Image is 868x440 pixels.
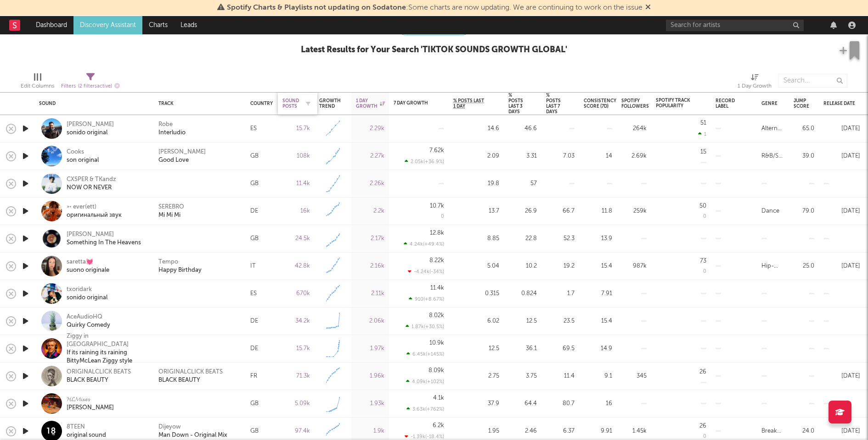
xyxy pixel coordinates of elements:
a: Interludio [158,129,186,137]
div: 8.09k [428,368,444,374]
div: BLACK BEAUTY [158,376,200,385]
div: Consistency Score (7d) [584,98,616,109]
div: 1.87k ( +30.5 % ) [406,324,444,330]
div: DE [250,343,258,354]
div: ➳ ever(ett) [67,203,122,211]
div: 2.17k [356,233,384,244]
div: [DATE] [823,426,860,437]
div: GB [250,178,259,189]
div: 26 [699,369,706,375]
div: Edit Columns [21,81,54,92]
a: Robe [158,121,173,129]
div: 2.05k ( +36.9 % ) [405,159,444,165]
div: 4.24k ( +49.4 % ) [404,241,444,247]
div: 𝓗𝓛𝓜𝓲𝔁𝓮𝓼 [67,396,114,404]
div: -4.24k ( -34 % ) [408,269,444,275]
span: Dismiss [645,4,651,11]
div: 66.7 [546,206,575,217]
div: 1.96k [356,371,384,382]
div: 7.03 [546,151,575,162]
div: 2.29k [356,123,384,134]
div: 1.97k [356,343,384,354]
div: 80.7 [546,398,575,409]
div: оригинальный звук [67,211,122,220]
div: 10.2 [508,261,537,272]
div: 65.0 [794,123,814,134]
a: Charts [142,16,174,34]
div: Breakbeat [761,426,784,437]
a: 𝓗𝓛𝓜𝓲𝔁𝓮𝓼[PERSON_NAME] [67,396,114,412]
div: 2.26k [356,178,384,189]
div: 1 Day Growth [738,69,772,96]
div: 2.16k [356,261,384,272]
a: AceAudioHQQuirky Comedy [67,313,110,330]
div: 0 [703,434,706,439]
div: DE [250,316,258,327]
div: 910 ( +8.67 % ) [409,296,444,302]
div: 26 [699,423,706,429]
div: Record Label [716,98,738,109]
a: Ziggy in [GEOGRAPHIC_DATA]If its raining its raining BittyMcLean Ziggy style [67,332,147,365]
div: 6.2k [433,423,444,429]
div: 52.3 [546,233,575,244]
div: 2.69k [621,151,647,162]
div: 12.8k [430,230,444,236]
div: 1.7 [546,288,575,299]
div: BLACK BEAUTY [67,376,131,385]
div: 15.7k [282,343,310,354]
div: 2.09 [453,151,499,162]
div: Good Love [158,156,189,165]
a: Man Down - Original Mix [158,431,227,440]
span: ( 2 filters active) [78,84,112,89]
input: Search... [778,74,847,88]
div: ES [250,123,257,134]
div: 8.02k [429,313,444,319]
a: Dashboard [29,16,73,34]
div: 11.4k [430,285,444,291]
a: saretta💓suono originale [67,258,109,275]
div: Tempo [158,258,178,266]
div: Release Date [823,101,856,106]
div: 11.4k [282,178,310,189]
div: Filters [61,81,120,92]
a: CXSPER & TKandzNOW OR NEVER [67,176,116,192]
div: ES [250,288,257,299]
div: DE [250,206,258,217]
div: 8.85 [453,233,499,244]
div: Country [250,101,273,106]
div: 39.0 [794,151,814,162]
div: 0.315 [453,288,499,299]
div: 23.5 [546,316,575,327]
div: 2.27k [356,151,384,162]
div: 1.9k [356,426,384,437]
div: 37.9 [453,398,499,409]
div: 987k [621,261,647,272]
div: 12.5 [508,316,537,327]
a: 8TEENoriginal sound [67,423,106,440]
div: 4.1k [433,395,444,401]
div: 0 [441,214,444,219]
div: AceAudioHQ [67,313,110,321]
a: ORIGINALCLICK BEATSBLACK BEAUTY [67,368,131,385]
div: 1 [698,131,706,137]
a: SEREBRO [158,203,184,211]
input: Search for artists [666,20,804,31]
div: 3.31 [508,151,537,162]
div: 69.5 [546,343,575,354]
div: Ziggy in [GEOGRAPHIC_DATA] [67,332,147,349]
div: sonido original [67,129,114,137]
div: GB [250,398,259,409]
div: ORIGINALCLICK BEATS [158,368,223,376]
div: If its raining its raining BittyMcLean Ziggy style [67,349,147,365]
div: 3.63k ( +762 % ) [406,406,444,412]
div: 670k [282,288,310,299]
div: 15.7k [282,123,310,134]
div: FR [250,371,257,382]
div: Growth Trend [319,98,342,109]
div: IT [250,261,256,272]
div: 10.7k [430,203,444,209]
div: R&B/Soul [761,151,784,162]
div: 16 [584,398,612,409]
